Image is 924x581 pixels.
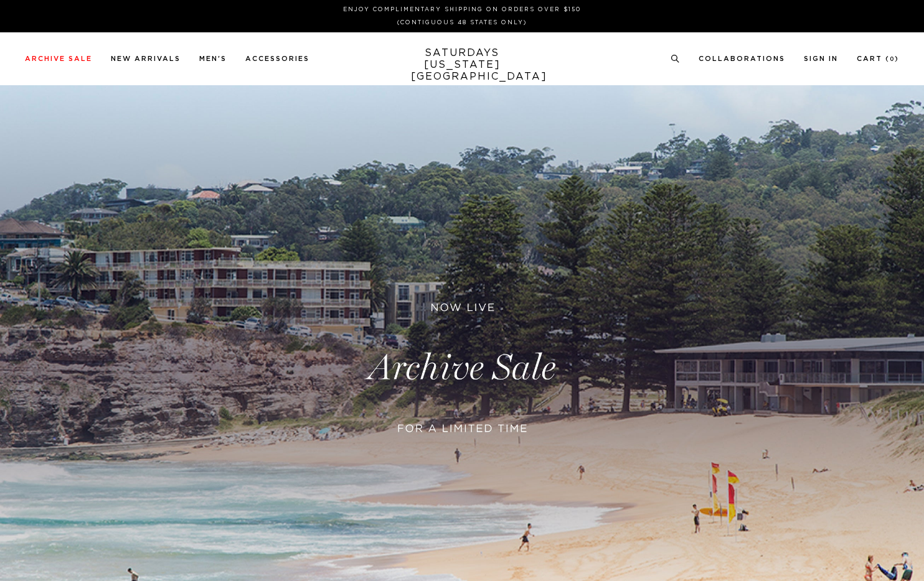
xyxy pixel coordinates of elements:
a: New Arrivals [111,55,181,62]
p: Enjoy Complimentary Shipping on Orders Over $150 [30,5,894,14]
a: SATURDAYS[US_STATE][GEOGRAPHIC_DATA] [411,47,514,83]
small: 0 [890,57,895,62]
p: (Contiguous 48 States Only) [30,18,894,27]
a: Men's [199,55,227,62]
a: Accessories [245,55,309,62]
a: Cart (0) [857,55,899,62]
a: Collaborations [699,55,785,62]
a: Sign In [804,55,838,62]
a: Archive Sale [25,55,92,62]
